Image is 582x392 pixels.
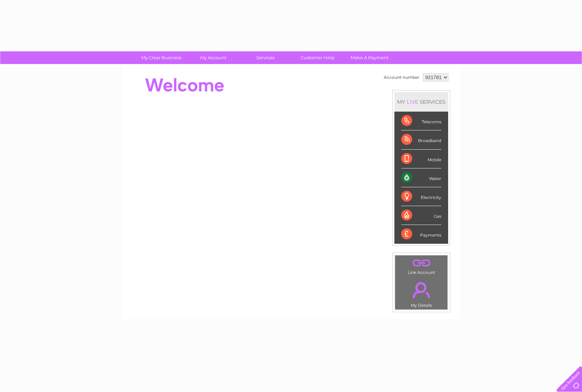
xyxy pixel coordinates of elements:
div: LIVE [405,99,420,105]
a: My Account [185,51,242,64]
a: My Clear Business [133,51,190,64]
a: Make A Payment [341,51,398,64]
div: Electricity [401,187,441,206]
div: Mobile [401,150,441,168]
a: Services [237,51,294,64]
a: . [397,257,446,269]
div: Broadband [401,130,441,149]
a: Customer Help [289,51,346,64]
div: Telecoms [401,112,441,130]
div: Water [401,168,441,187]
div: Gas [401,206,441,225]
td: Link Account [395,255,448,277]
div: MY SERVICES [394,92,448,112]
div: Payments [401,225,441,243]
td: My Details [395,276,448,310]
td: Account number [382,72,421,83]
a: . [397,278,446,302]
